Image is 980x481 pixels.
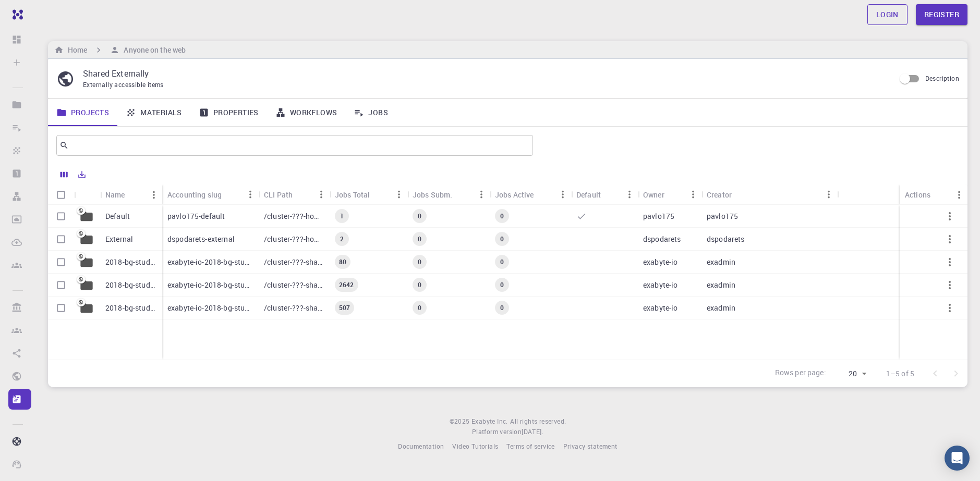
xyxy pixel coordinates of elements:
[701,184,837,205] div: Creator
[259,184,330,205] div: CLI Path
[242,186,259,203] button: Menu
[167,211,225,221] p: pavlo175-default
[264,184,293,205] div: CLI Path
[264,234,324,244] p: /cluster-???-home/dspodarets/dspodarets-external
[510,416,566,427] span: All rights reserved.
[471,416,508,427] a: Exabyte Inc.
[951,187,967,203] button: Menu
[496,212,508,220] span: 0
[496,303,508,312] span: 0
[264,211,324,221] p: /cluster-???-home/pavlo175/pavlo175-default
[119,44,186,56] h6: Anyone on the web
[506,442,554,450] span: Terms of service
[100,184,162,205] div: Name
[638,184,701,205] div: Owner
[450,416,471,427] span: © 2025
[398,442,444,450] span: Documentation
[473,186,490,203] button: Menu
[707,280,735,290] p: exadmin
[105,234,133,244] p: External
[222,186,238,203] button: Sort
[522,427,543,437] a: [DATE].
[345,99,396,126] a: Jobs
[125,187,142,203] button: Sort
[490,184,571,205] div: Jobs Active
[414,212,426,220] span: 0
[264,303,324,313] p: /cluster-???-share/groups/exabyte-io/exabyte-io-2018-bg-study-phase-i
[167,280,253,290] p: exabyte-io-2018-bg-study-phase-iii
[414,303,426,312] span: 0
[398,441,444,452] a: Documentation
[576,184,601,205] div: Default
[900,184,967,205] div: Actions
[105,303,157,313] p: 2018-bg-study-phase-I
[506,441,554,452] a: Terms of service
[916,4,967,25] a: Register
[886,368,914,379] p: 1–5 of 5
[336,235,348,243] span: 2
[167,234,235,244] p: dspodarets-external
[452,441,498,452] a: Video Tutorials
[162,184,259,205] div: Accounting slug
[643,257,678,267] p: exabyte-io
[167,303,253,313] p: exabyte-io-2018-bg-study-phase-i
[925,74,959,82] span: Description
[643,234,681,244] p: dspodarets
[522,427,543,436] span: [DATE] .
[414,235,426,243] span: 0
[830,366,869,381] div: 20
[105,280,157,290] p: 2018-bg-study-phase-III
[335,184,370,205] div: Jobs Total
[73,166,91,183] button: Export
[571,184,638,205] div: Default
[264,280,324,290] p: /cluster-???-share/groups/exabyte-io/exabyte-io-2018-bg-study-phase-iii
[563,441,618,452] a: Privacy statement
[83,67,887,80] p: Shared Externally
[335,280,358,289] span: 2642
[945,446,970,471] div: Open Intercom Messenger
[707,257,735,267] p: exadmin
[313,186,330,203] button: Menu
[707,184,732,205] div: Creator
[83,80,164,89] span: Externally accessible items
[52,44,188,56] nav: breadcrumb
[414,280,426,289] span: 0
[64,44,87,56] h6: Home
[554,186,571,203] button: Menu
[8,9,23,20] img: logo
[707,211,738,221] p: pavlo175
[190,99,267,126] a: Properties
[471,417,508,425] span: Exabyte Inc.
[707,303,735,313] p: exadmin
[685,186,701,203] button: Menu
[413,184,453,205] div: Jobs Subm.
[643,303,678,313] p: exabyte-io
[336,212,348,220] span: 1
[335,303,354,312] span: 507
[391,186,407,203] button: Menu
[707,234,745,244] p: dspodarets
[414,257,426,266] span: 0
[167,257,253,267] p: exabyte-io-2018-bg-study-phase-i-ph
[105,257,157,267] p: 2018-bg-study-phase-i-ph
[496,235,508,243] span: 0
[775,367,826,379] p: Rows per page:
[55,166,73,183] button: Columns
[167,184,222,205] div: Accounting slug
[48,99,117,126] a: Projects
[407,184,490,205] div: Jobs Subm.
[335,257,350,266] span: 80
[472,427,522,437] span: Platform version
[264,257,324,267] p: /cluster-???-share/groups/exabyte-io/exabyte-io-2018-bg-study-phase-i-ph
[495,184,534,205] div: Jobs Active
[732,186,748,203] button: Sort
[905,184,930,205] div: Actions
[105,184,125,205] div: Name
[496,280,508,289] span: 0
[496,257,508,266] span: 0
[330,184,407,205] div: Jobs Total
[643,184,664,205] div: Owner
[563,442,618,450] span: Privacy statement
[643,280,678,290] p: exabyte-io
[867,4,908,25] a: Login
